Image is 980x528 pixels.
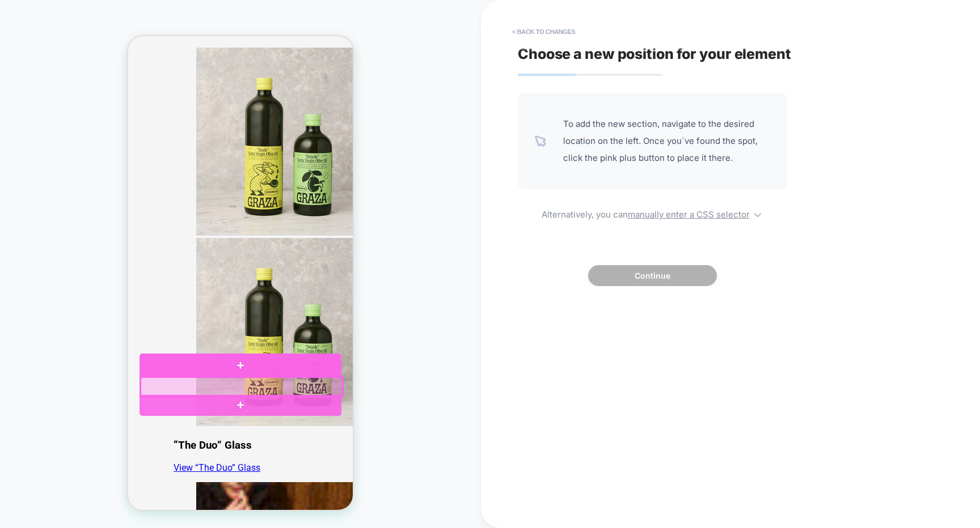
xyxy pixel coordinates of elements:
img: pointer [535,135,546,147]
button: Continue [588,265,717,286]
button: < Back to changes [506,23,581,41]
iframe: To enrich screen reader interactions, please activate Accessibility in Grammarly extension settings [128,36,353,510]
span: Choose a new position for your element [518,45,791,62]
u: manually enter a CSS selector [628,209,750,220]
span: Alternatively, you can [518,206,787,220]
span: To add the new section, navigate to the desired location on the left. Once you`ve found the spot,... [563,116,770,167]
